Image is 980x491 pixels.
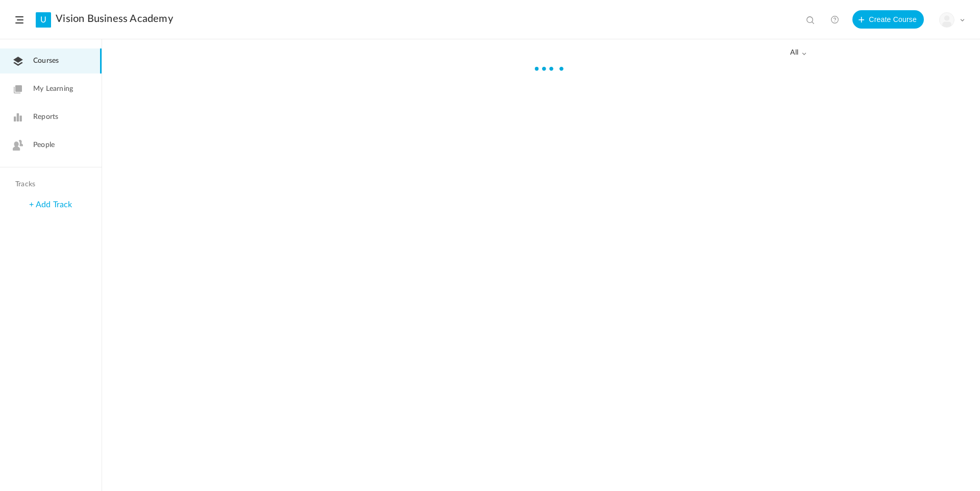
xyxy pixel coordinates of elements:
[852,10,924,29] button: Create Course
[33,140,55,151] span: People
[33,56,59,66] span: Courses
[940,13,954,27] img: user-image.png
[29,201,72,209] a: + Add Track
[56,13,173,25] a: Vision Business Academy
[790,48,806,57] span: all
[33,112,58,122] span: Reports
[36,12,51,28] a: U
[15,180,84,189] h4: Tracks
[33,84,73,94] span: My Learning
